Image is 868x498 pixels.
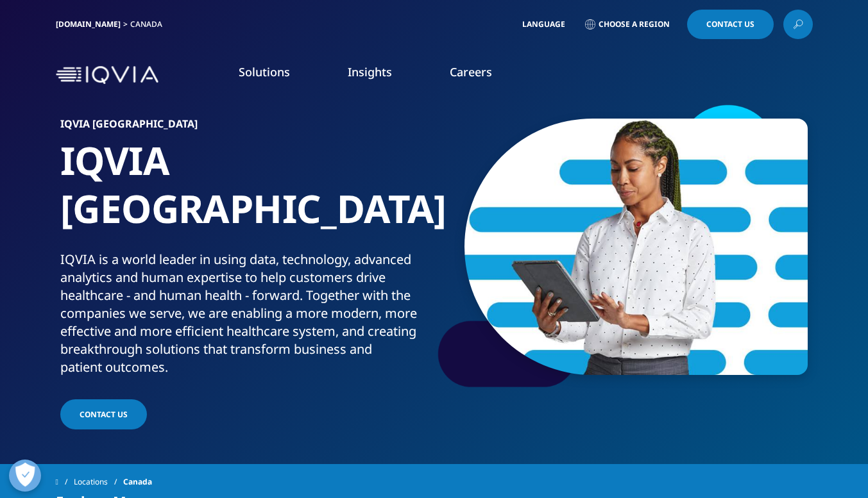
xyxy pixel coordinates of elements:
[239,64,290,79] a: Solutions
[522,19,565,29] span: Language
[599,19,670,29] span: Choose a Region
[60,399,147,429] a: Contact us
[9,460,41,492] button: Ouvrir le centre de préférences
[348,64,392,79] a: Insights
[56,66,158,85] img: IQVIA Healthcare Information Technology and Pharma Clinical Research Company
[56,19,121,29] a: [DOMAIN_NAME]
[123,470,152,494] span: Canada
[450,64,492,79] a: Careers
[80,409,128,420] span: Contact us
[60,137,429,251] h1: IQVIA [GEOGRAPHIC_DATA]
[687,10,774,39] a: Contact Us
[60,251,429,376] div: IQVIA is a world leader in using data, technology, advanced analytics and human expertise to help...
[706,21,754,28] span: Contact Us
[164,45,813,105] nav: Primary
[60,119,429,137] h6: IQVIA [GEOGRAPHIC_DATA]
[74,470,123,494] a: Locations
[130,19,167,29] div: Canada
[464,119,808,375] img: 9_rbuportraitoption.jpg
